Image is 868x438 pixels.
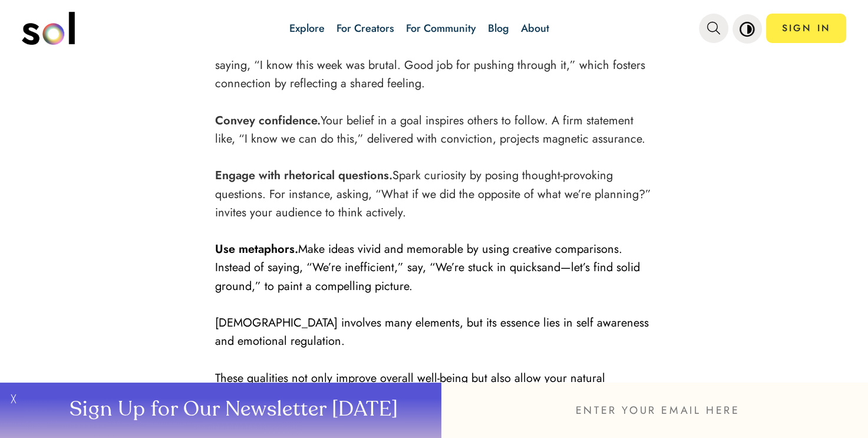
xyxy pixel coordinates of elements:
[336,21,394,36] a: For Creators
[215,112,645,147] span: Your belief in a goal inspires others to follow. A firm statement like, “I know we can do this,” ...
[215,370,605,405] span: These qualities not only improve overall well-being but also allow your natural charisma to flour...
[22,12,75,45] img: logo
[215,167,651,220] span: Spark curiosity by posing thought-provoking questions. For instance, asking, “What if we did the ...
[215,241,640,294] span: Make ideas vivid and memorable by using creative comparisons. Instead of saying, “We’re inefficie...
[521,21,549,36] a: About
[24,383,441,438] button: Sign Up for Our Newsletter [DATE]
[215,112,321,129] strong: Convey confidence.
[215,314,649,350] span: [DEMOGRAPHIC_DATA] involves many elements, but its essence lies in self awareness and emotional r...
[488,21,509,36] a: Blog
[215,38,645,92] span: Build trust by acknowledging shared experiences, such as saying, “I know this week was brutal. Go...
[766,14,846,43] a: SIGN IN
[215,167,392,184] strong: Engage with rhetorical questions.
[406,21,476,36] a: For Community
[22,8,846,49] nav: main navigation
[289,21,325,36] a: Explore
[441,383,868,438] input: ENTER YOUR EMAIL HERE
[215,241,298,258] strong: Use metaphors.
